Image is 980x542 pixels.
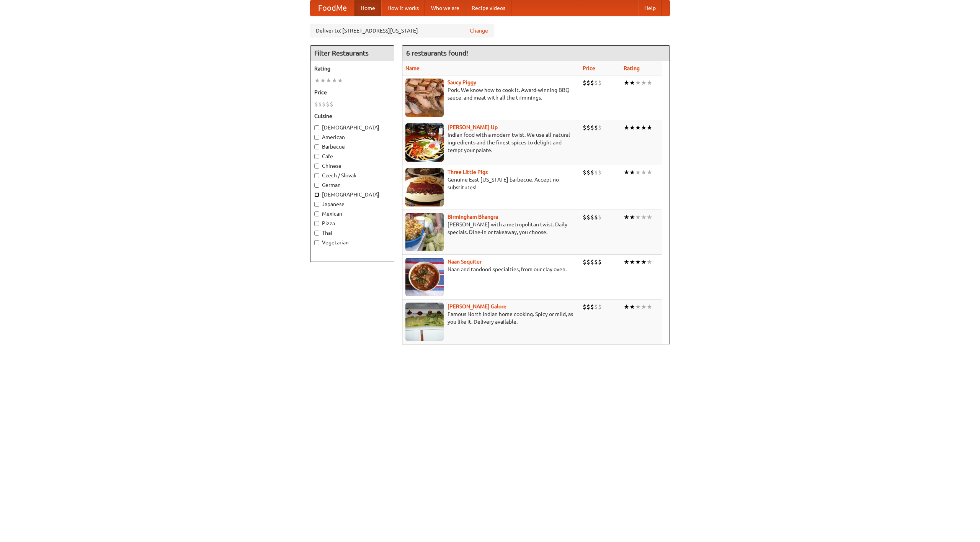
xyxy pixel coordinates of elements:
[647,79,652,87] li: ★
[598,303,602,311] li: $
[448,259,482,265] a: Naan Sequitur
[314,181,390,189] label: German
[405,131,577,154] p: Indian food with a modern twist. We use all-natural ingredients and the finest spices to delight ...
[448,169,488,175] a: Three Little Pigs
[354,0,381,16] a: Home
[629,123,635,132] li: ★
[310,24,494,38] div: Deliver to: [STREET_ADDRESS][US_STATE]
[314,210,390,218] label: Mexican
[598,123,602,132] li: $
[314,152,390,160] label: Cafe
[641,213,647,221] li: ★
[314,125,319,130] input: [DEMOGRAPHIC_DATA]
[405,221,577,236] p: [PERSON_NAME] with a metropolitan twist. Daily specials. Dine-in or takeaway, you choose.
[405,176,577,191] p: Genuine East [US_STATE] barbecue. Accept no substitutes!
[647,213,652,221] li: ★
[330,100,333,108] li: $
[405,265,577,273] p: Naan and tandoori specialties, from our clay oven.
[405,310,577,326] p: Famous North Indian home cooking. Spicy or mild, as you like it. Delivery available.
[314,143,390,151] label: Barbecue
[647,303,652,311] li: ★
[314,76,320,85] li: ★
[381,0,425,16] a: How it works
[583,123,586,132] li: $
[647,123,652,132] li: ★
[465,0,511,16] a: Recipe videos
[590,168,594,177] li: $
[314,154,319,159] input: Cafe
[448,214,498,220] a: Birmingham Bhangra
[314,112,390,120] h5: Cuisine
[448,79,476,85] b: Saucy Piggy
[598,258,602,266] li: $
[326,100,330,108] li: $
[314,124,390,131] label: [DEMOGRAPHIC_DATA]
[635,168,641,177] li: ★
[594,258,598,266] li: $
[583,65,595,71] a: Price
[635,258,641,266] li: ★
[590,213,594,221] li: $
[318,100,322,108] li: $
[470,27,488,34] a: Change
[641,168,647,177] li: ★
[624,123,629,132] li: ★
[624,79,629,87] li: ★
[624,168,629,177] li: ★
[314,221,319,226] input: Pizza
[583,258,586,266] li: $
[314,211,319,216] input: Mexican
[641,303,647,311] li: ★
[635,303,641,311] li: ★
[314,231,319,236] input: Thai
[310,46,394,61] h4: Filter Restaurants
[629,79,635,87] li: ★
[448,124,498,130] b: [PERSON_NAME] Up
[594,303,598,311] li: $
[314,164,319,169] input: Chinese
[314,88,390,96] h5: Price
[629,258,635,266] li: ★
[624,258,629,266] li: ★
[322,100,326,108] li: $
[594,168,598,177] li: $
[641,123,647,132] li: ★
[406,49,468,57] ng-pluralize: 6 restaurants found!
[314,219,390,227] label: Pizza
[405,65,420,71] a: Name
[314,100,318,108] li: $
[583,213,586,221] li: $
[635,123,641,132] li: ★
[314,173,319,178] input: Czech / Slovak
[337,76,343,85] li: ★
[586,168,590,177] li: $
[314,202,319,207] input: Japanese
[332,76,337,85] li: ★
[641,258,647,266] li: ★
[583,79,586,87] li: $
[594,213,598,221] li: $
[586,79,590,87] li: $
[405,86,577,102] p: Pork. We know how to cook it. Award-winning BBQ sauce, and meat with all the trimmings.
[314,172,390,179] label: Czech / Slovak
[310,0,354,16] a: FoodMe
[320,76,326,85] li: ★
[314,133,390,141] label: American
[629,303,635,311] li: ★
[405,79,444,117] img: saucy.jpg
[314,65,390,72] h5: Rating
[314,192,319,197] input: [DEMOGRAPHIC_DATA]
[326,76,332,85] li: ★
[586,123,590,132] li: $
[314,200,390,208] label: Japanese
[448,303,506,309] a: [PERSON_NAME] Galore
[641,79,647,87] li: ★
[598,213,602,221] li: $
[425,0,465,16] a: Who we are
[314,144,319,149] input: Barbecue
[314,162,390,170] label: Chinese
